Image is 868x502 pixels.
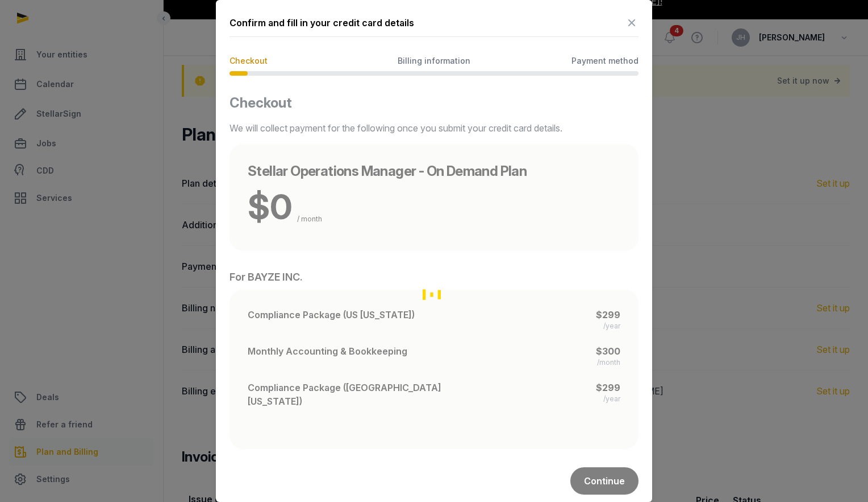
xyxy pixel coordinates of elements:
[229,55,268,67] span: Checkout
[229,16,414,30] div: Confirm and fill in your credit card details
[571,55,639,67] span: Payment method
[811,447,868,502] iframe: Chat Widget
[229,94,639,495] div: Loading
[398,55,470,67] span: Billing information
